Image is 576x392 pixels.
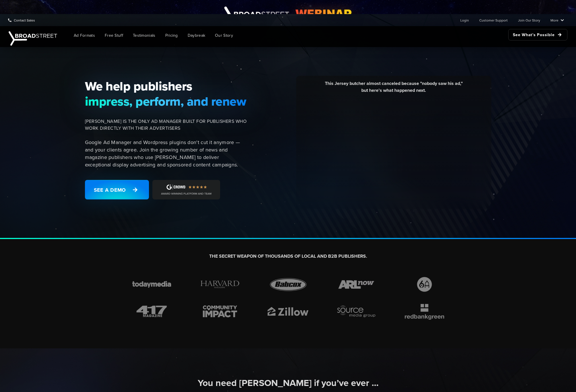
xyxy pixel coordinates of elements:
img: brand-icon [128,302,176,320]
a: Join Our Story [518,14,540,26]
img: brand-icon [196,275,244,293]
span: Ad Formats [74,32,95,38]
a: See What's Possible [508,29,567,40]
a: Customer Support [479,14,508,26]
span: We help publishers [85,79,247,94]
nav: Main [60,26,567,45]
a: See a Demo [85,180,149,199]
img: brand-icon [401,302,448,320]
img: brand-icon [128,275,176,293]
a: More [550,14,564,26]
img: brand-icon [401,275,448,293]
img: brand-icon [264,302,312,320]
a: Testimonials [129,29,160,42]
a: Ad Formats [69,29,99,42]
img: Broadstreet | The Ad Manager for Small Publishers [9,31,57,46]
div: This Jersey butcher almost canceled because "nobody saw his ad," but here's what happened next. [300,80,487,98]
span: Testimonials [133,32,156,38]
img: brand-icon [264,275,312,293]
a: Daybreak [183,29,210,42]
span: Pricing [165,32,178,38]
a: Contact Sales [8,14,35,26]
span: [PERSON_NAME] IS THE ONLY AD MANAGER BUILT FOR PUBLISHERS WHO WORK DIRECTLY WITH THEIR ADVERTISERS [85,118,247,132]
a: Login [460,14,469,26]
span: impress, perform, and renew [85,94,247,109]
a: Pricing [161,29,182,42]
p: Google Ad Manager and Wordpress plugins don't cut it anymore — and your clients agree. Join the g... [85,139,247,168]
img: brand-icon [332,275,380,293]
h2: You need [PERSON_NAME] if you’ve ever ... [128,377,448,389]
img: brand-icon [332,302,380,320]
span: Our Story [215,32,233,38]
h2: THE SECRET WEAPON OF THOUSANDS OF LOCAL AND B2B PUBLISHERS. [128,253,448,259]
span: Daybreak [188,32,205,38]
iframe: YouTube video player [300,98,487,203]
img: brand-icon [196,302,244,320]
a: Our Story [211,29,237,42]
a: Free Stuff [100,29,127,42]
span: Free Stuff [105,32,123,38]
